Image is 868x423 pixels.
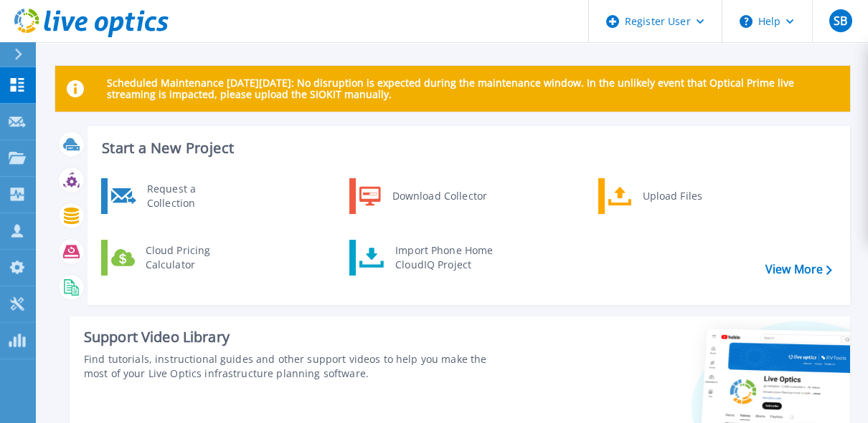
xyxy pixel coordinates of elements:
div: Import Phone Home CloudIQ Project [388,243,500,272]
p: Scheduled Maintenance [DATE][DATE]: No disruption is expected during the maintenance window. In t... [107,77,839,100]
a: Request a Collection [101,178,248,214]
div: Find tutorials, instructional guides and other support videos to help you make the most of your L... [84,352,489,381]
a: Upload Files [598,178,745,214]
a: Download Collector [349,178,496,214]
h3: Start a New Project [102,140,831,156]
a: Cloud Pricing Calculator [101,240,248,276]
div: Request a Collection [140,182,245,210]
div: Cloud Pricing Calculator [138,243,245,272]
div: Support Video Library [84,328,489,346]
div: Upload Files [636,182,742,210]
a: View More [765,263,832,276]
span: SB [834,15,847,26]
div: Download Collector [385,182,494,210]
